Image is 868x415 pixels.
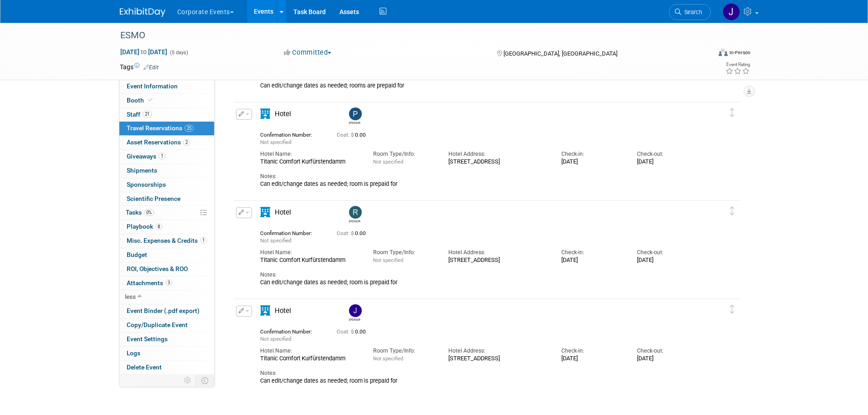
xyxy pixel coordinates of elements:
[719,49,728,56] img: Format-Inperson.png
[127,181,166,188] span: Sponsorships
[117,27,697,44] div: ESMO
[127,195,180,202] span: Scientific Presence
[373,347,435,355] div: Room Type/Info:
[127,153,165,160] span: Giveaways
[561,355,623,362] div: [DATE]
[730,108,734,117] i: Click and drag to move item
[723,3,740,20] img: Jenna Lefkowits
[349,304,362,317] img: Jenna Lefkowits
[260,279,699,286] div: Can edit/change dates as needed; room is prepaid for
[119,150,214,164] a: Giveaways1
[349,108,362,120] img: Pietro Fiorentino
[260,271,699,279] div: Notes:
[195,374,214,386] td: Toggle Event Tabs
[260,227,323,236] div: Confirmation Number:
[657,47,751,61] div: Event Format
[373,257,403,263] span: Not specified
[448,150,548,158] div: Hotel Address:
[637,249,699,256] div: Check-out:
[260,129,323,138] div: Confirmation Number:
[637,256,699,264] div: [DATE]
[119,136,214,149] a: Asset Reservations2
[260,139,292,145] span: Not specified
[127,251,147,258] span: Budget
[127,349,140,357] span: Logs
[119,192,214,206] a: Scientific Presence
[275,208,291,216] span: Hotel
[347,108,363,125] div: Pietro Fiorentino
[127,223,162,230] span: Playbook
[260,173,699,180] div: Notes:
[349,120,360,125] div: Pietro Fiorentino
[119,262,214,276] a: ROI, Objectives & ROO
[337,230,355,236] span: Cost: $
[119,206,214,220] a: Tasks0%
[337,328,370,335] span: 0.00
[260,256,360,264] div: Titanic Comfort Kurfürstendamm
[139,48,148,56] span: to
[637,355,699,362] div: [DATE]
[200,237,207,244] span: 1
[637,347,699,355] div: Check-out:
[185,125,194,132] span: 25
[260,347,360,355] div: Hotel Name:
[260,369,699,377] div: Notes:
[561,150,623,158] div: Check-in:
[260,249,360,256] div: Hotel Name:
[373,150,435,158] div: Room Type/Info:
[120,62,159,72] td: Tags
[148,97,153,102] i: Booth reservation complete
[347,304,363,322] div: Jenna Lefkowits
[127,335,168,343] span: Event Settings
[144,209,154,216] span: 0%
[561,249,623,256] div: Check-in:
[144,64,159,71] a: Edit
[275,307,291,315] span: Hotel
[127,138,190,146] span: Asset Reservations
[260,207,270,217] i: Hotel
[119,347,214,360] a: Logs
[448,256,548,264] div: [STREET_ADDRESS]
[119,220,214,234] a: Playbook8
[127,279,172,287] span: Attachments
[127,237,207,244] span: Misc. Expenses & Credits
[260,377,699,384] div: Can edit/change dates as needed; room is prepaid for
[730,206,734,215] i: Click and drag to move item
[373,159,403,165] span: Not specified
[127,82,178,90] span: Event Information
[120,8,165,17] img: ExhibitDay
[119,290,214,304] a: less
[127,321,188,328] span: Copy/Duplicate Event
[637,158,699,165] div: [DATE]
[119,94,214,108] a: Booth
[337,230,370,236] span: 0.00
[448,347,548,355] div: Hotel Address:
[119,248,214,262] a: Budget
[119,108,214,122] a: Staff21
[119,234,214,248] a: Misc. Expenses & Credits1
[669,4,711,20] a: Search
[349,206,362,219] img: Ross Lenta
[448,355,548,362] div: [STREET_ADDRESS]
[126,209,154,216] span: Tasks
[260,109,270,119] i: Hotel
[373,356,403,362] span: Not specified
[337,132,355,138] span: Cost: $
[119,277,214,290] a: Attachments3
[260,158,360,165] div: Titanic Comfort Kurfürstendamm
[169,50,188,56] span: (5 days)
[260,306,270,316] i: Hotel
[260,180,699,188] div: Can edit/change dates as needed; room is prepaid for
[260,237,292,244] span: Not specified
[127,167,157,174] span: Shipments
[119,80,214,93] a: Event Information
[127,97,154,104] span: Booth
[127,111,152,118] span: Staff
[127,265,188,272] span: ROI, Objectives & ROO
[119,164,214,178] a: Shipments
[337,132,370,138] span: 0.00
[159,153,165,159] span: 1
[373,249,435,256] div: Room Type/Info:
[503,50,617,57] span: [GEOGRAPHIC_DATA], [GEOGRAPHIC_DATA]
[120,48,168,56] span: [DATE] [DATE]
